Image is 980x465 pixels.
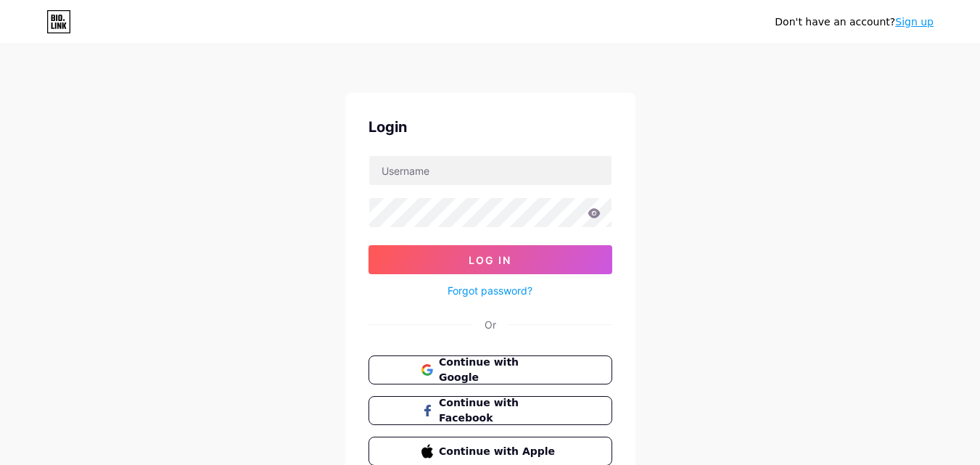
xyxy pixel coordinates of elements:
[439,444,559,459] span: Continue with Apple
[448,283,532,298] a: Forgot password?
[368,245,612,274] button: Log In
[439,355,559,385] span: Continue with Google
[368,116,612,138] div: Login
[439,395,559,426] span: Continue with Facebook
[895,16,934,28] a: Sign up
[368,355,612,384] button: Continue with Google
[469,254,511,266] span: Log In
[368,396,612,425] button: Continue with Facebook
[485,317,496,332] div: Or
[775,15,934,30] div: Don't have an account?
[369,156,612,185] input: Username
